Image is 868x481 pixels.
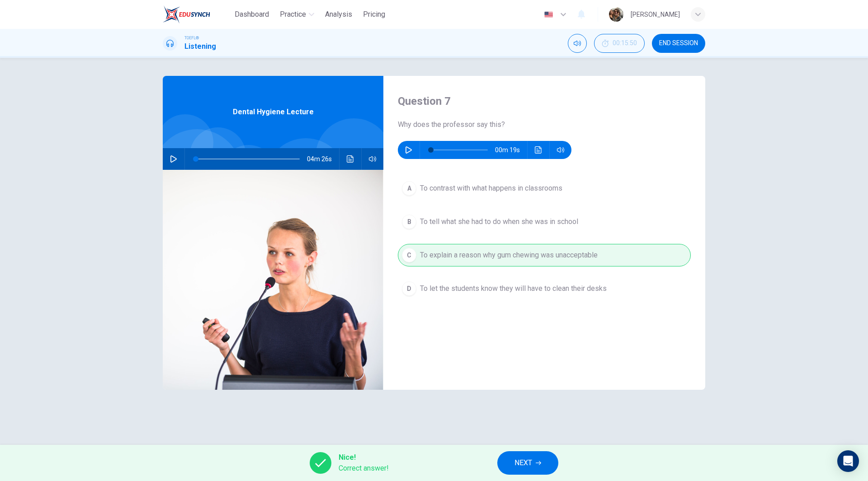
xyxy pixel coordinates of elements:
[398,119,691,130] span: Why does the professor say this?
[163,5,231,23] a: EduSynch logo
[163,170,383,390] img: Dental Hygiene Lecture
[514,457,532,469] span: NEXT
[543,11,554,18] img: en
[363,9,385,20] span: Pricing
[631,9,680,20] div: [PERSON_NAME]
[568,34,587,53] div: Mute
[339,452,389,463] span: Nice!
[613,40,637,47] span: 00:15:50
[280,9,306,20] span: Practice
[343,148,358,170] button: Click to see the audio transcription
[325,9,352,20] span: Analysis
[163,5,210,23] img: EduSynch logo
[235,9,269,20] span: Dashboard
[659,40,698,47] span: END SESSION
[184,41,216,52] h1: Listening
[307,148,339,170] span: 04m 26s
[339,463,389,474] span: Correct answer!
[497,451,558,475] button: NEXT
[531,141,546,159] button: Click to see the audio transcription
[594,34,645,53] div: Hide
[321,6,356,23] button: Analysis
[652,34,705,53] button: END SESSION
[594,34,645,53] button: 00:15:50
[609,7,623,22] img: Profile picture
[276,6,318,23] button: Practice
[837,450,859,472] div: Open Intercom Messenger
[495,141,527,159] span: 00m 19s
[233,107,314,117] span: Dental Hygiene Lecture
[398,94,691,108] h4: Question 7
[231,6,273,23] button: Dashboard
[359,6,389,23] button: Pricing
[184,35,199,41] span: TOEFL®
